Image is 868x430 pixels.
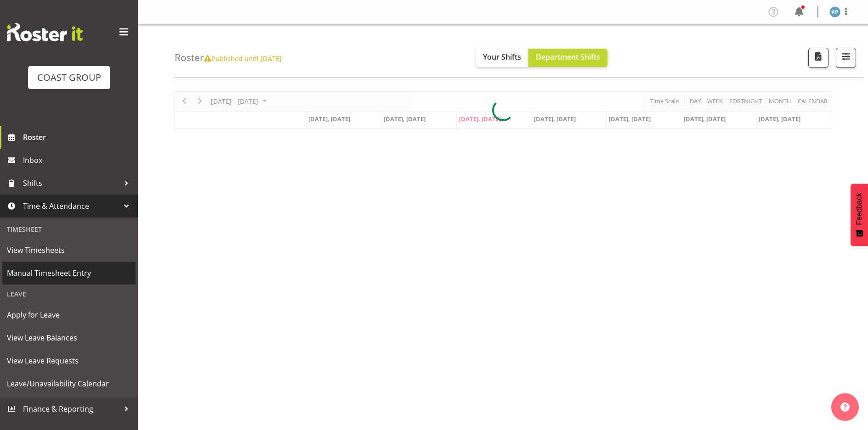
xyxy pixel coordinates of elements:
span: Inbox [23,153,133,167]
span: Time & Attendance [23,199,119,213]
img: Rosterit website logo [7,23,83,41]
div: Leave [2,285,136,303]
span: Published until [DATE] [204,54,282,63]
span: Feedback [855,193,863,225]
a: Leave/Unavailability Calendar [2,372,136,395]
a: View Timesheets [2,239,136,262]
div: COAST GROUP [37,71,101,84]
button: Download a PDF of the roster according to the set date range. [808,48,828,68]
span: Your Shifts [483,52,521,62]
a: View Leave Balances [2,326,136,349]
button: Feedback - Show survey [851,184,868,246]
span: Finance & Reporting [23,402,119,416]
span: Leave/Unavailability Calendar [7,377,131,391]
button: Filter Shifts [836,48,856,68]
img: kent-pollard5758.jpg [829,6,840,17]
span: View Timesheets [7,243,131,257]
span: Roster [23,130,133,144]
span: Shifts [23,176,119,190]
span: Apply for Leave [7,308,131,322]
a: View Leave Requests [2,349,136,372]
h4: Roster [175,52,282,63]
span: View Leave Balances [7,331,131,345]
a: Apply for Leave [2,303,136,326]
button: Department Shifts [528,49,607,67]
span: Manual Timesheet Entry [7,266,131,280]
img: help-xxl-2.png [840,402,850,412]
a: Manual Timesheet Entry [2,262,136,285]
div: Timesheet [2,220,136,239]
button: Your Shifts [476,49,528,67]
span: Department Shifts [536,52,600,62]
span: View Leave Requests [7,354,131,368]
